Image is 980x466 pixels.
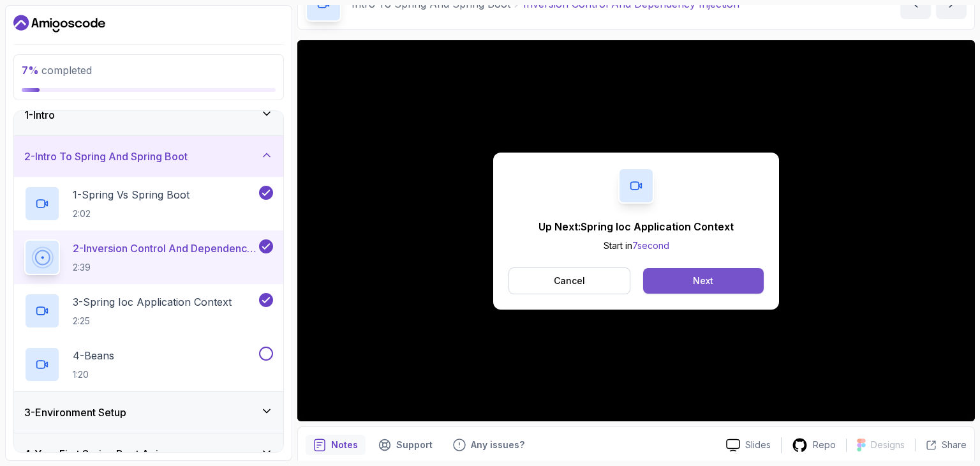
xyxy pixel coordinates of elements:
p: 1:20 [73,368,114,381]
p: Share [942,439,967,451]
button: Cancel [509,267,630,294]
p: 2 - Inversion Control And Dependency Injection [73,241,256,256]
p: Notes [331,439,358,451]
p: 2:02 [73,207,189,220]
a: Repo [782,437,846,453]
a: Slides [716,439,781,452]
h3: 4 - Your First Spring Boot Api [24,446,158,462]
h3: 2 - Intro To Spring And Spring Boot [24,149,188,164]
button: 1-Intro [14,94,283,135]
h3: 1 - Intro [24,107,55,123]
button: 3-Environment Setup [14,392,283,433]
button: 3-Spring Ioc Application Context2:25 [24,293,273,329]
span: 7 % [22,64,39,77]
button: 4-Beans1:20 [24,347,273,382]
button: 1-Spring Vs Spring Boot2:02 [24,186,273,222]
p: Designs [871,439,905,451]
button: Feedback button [445,435,532,455]
iframe: 2 - Inversion Control and Dependency Injection [297,40,975,421]
button: Share [915,439,967,451]
p: Up Next: Spring Ioc Application Context [538,219,734,234]
div: Next [693,274,713,287]
p: Any issues? [471,439,524,451]
p: Support [396,439,433,451]
button: Next [643,268,764,294]
span: completed [22,64,92,77]
p: Repo [813,439,836,451]
button: 2-Inversion Control And Dependency Injection2:39 [24,239,273,275]
p: 2:25 [73,315,232,327]
button: Support button [371,435,440,455]
span: 7 second [632,240,669,251]
p: 2:39 [73,261,256,274]
p: 4 - Beans [73,348,114,363]
p: 3 - Spring Ioc Application Context [73,294,232,310]
p: 1 - Spring Vs Spring Boot [73,187,189,202]
p: Start in [538,239,734,252]
p: Slides [745,439,771,451]
p: Cancel [554,274,585,287]
button: notes button [306,435,366,455]
h3: 3 - Environment Setup [24,405,126,420]
a: Dashboard [13,13,105,34]
button: 2-Intro To Spring And Spring Boot [14,136,283,177]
